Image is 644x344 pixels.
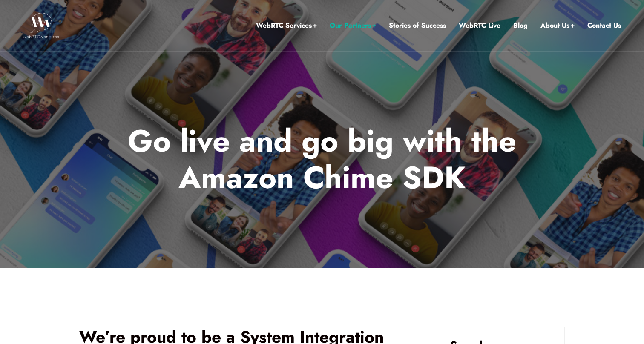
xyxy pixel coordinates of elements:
[389,20,446,31] a: Stories of Success
[513,20,528,31] a: Blog
[587,20,621,31] a: Contact Us
[540,20,575,31] a: About Us
[459,20,500,31] a: WebRTC Live
[73,123,572,196] p: Go live and go big with the Amazon Chime SDK
[330,20,376,31] a: Our Partners
[256,20,317,31] a: WebRTC Services
[23,13,59,38] img: WebRTC.ventures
